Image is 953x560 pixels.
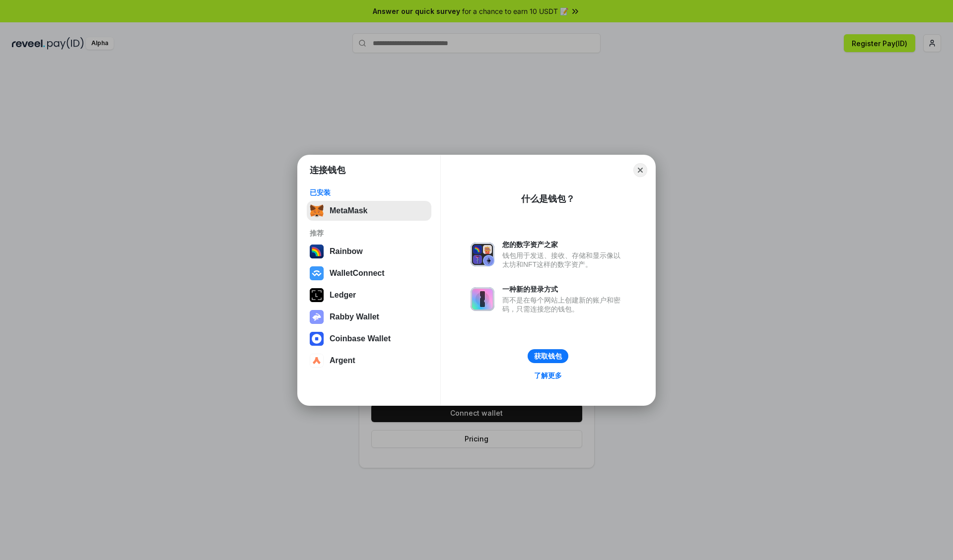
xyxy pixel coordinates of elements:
[534,371,562,380] div: 了解更多
[330,291,356,300] div: Ledger
[502,251,625,269] div: 钱包用于发送、接收、存储和显示像以太坊和NFT这样的数字资产。
[310,310,324,324] img: svg+xml,%3Csvg%20xmlns%3D%22http%3A%2F%2Fwww.w3.org%2F2000%2Fsvg%22%20fill%3D%22none%22%20viewBox...
[307,201,431,221] button: MetaMask
[310,354,324,368] img: svg+xml,%3Csvg%20width%3D%2228%22%20height%3D%2228%22%20viewBox%3D%220%200%2028%2028%22%20fill%3D...
[307,285,431,305] button: Ledger
[307,351,431,371] button: Argent
[307,263,431,283] button: WalletConnect
[310,288,324,302] img: svg+xml,%3Csvg%20xmlns%3D%22http%3A%2F%2Fwww.w3.org%2F2000%2Fsvg%22%20width%3D%2228%22%20height%3...
[330,356,355,365] div: Argent
[528,369,568,382] a: 了解更多
[310,266,324,280] img: svg+xml,%3Csvg%20width%3D%2228%22%20height%3D%2228%22%20viewBox%3D%220%200%2028%2028%22%20fill%3D...
[330,247,363,256] div: Rainbow
[502,296,625,313] div: 而不是在每个网站上创建新的账户和密码，只需连接您的钱包。
[471,243,494,266] img: svg+xml,%3Csvg%20xmlns%3D%22http%3A%2F%2Fwww.w3.org%2F2000%2Fsvg%22%20fill%3D%22none%22%20viewBox...
[310,164,345,176] h1: 连接钱包
[633,163,647,177] button: Close
[528,349,568,363] button: 获取钱包
[521,193,575,205] div: 什么是钱包？
[330,269,385,278] div: WalletConnect
[330,334,391,343] div: Coinbase Wallet
[307,329,431,349] button: Coinbase Wallet
[310,188,428,197] div: 已安装
[502,240,625,249] div: 您的数字资产之家
[330,206,367,215] div: MetaMask
[471,287,494,311] img: svg+xml,%3Csvg%20xmlns%3D%22http%3A%2F%2Fwww.w3.org%2F2000%2Fsvg%22%20fill%3D%22none%22%20viewBox...
[310,229,428,238] div: 推荐
[310,245,324,258] img: svg+xml,%3Csvg%20width%3D%22120%22%20height%3D%22120%22%20viewBox%3D%220%200%20120%20120%22%20fil...
[310,332,324,346] img: svg+xml,%3Csvg%20width%3D%2228%22%20height%3D%2228%22%20viewBox%3D%220%200%2028%2028%22%20fill%3D...
[307,307,431,327] button: Rabby Wallet
[502,285,625,294] div: 一种新的登录方式
[310,204,324,218] img: svg+xml,%3Csvg%20fill%3D%22none%22%20height%3D%2233%22%20viewBox%3D%220%200%2035%2033%22%20width%...
[534,352,562,361] div: 获取钱包
[307,242,431,261] button: Rainbow
[330,312,379,321] div: Rabby Wallet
